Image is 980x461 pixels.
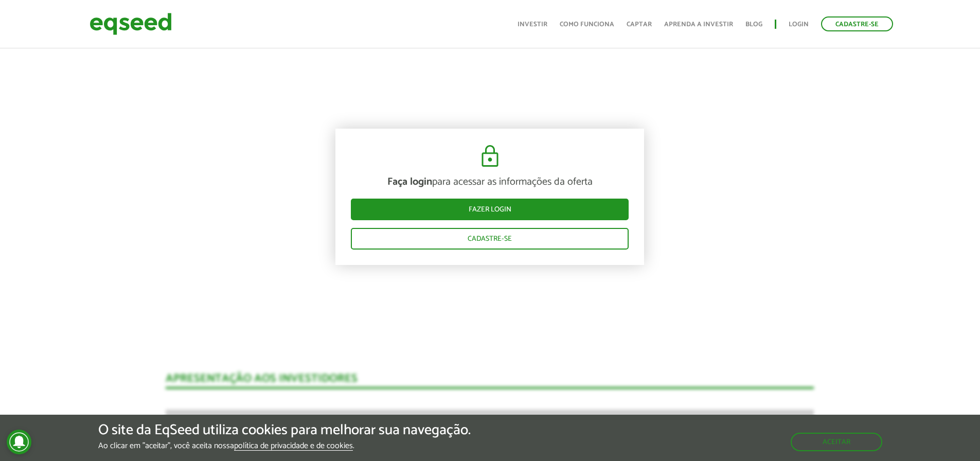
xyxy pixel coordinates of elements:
a: Aprenda a investir [664,21,733,28]
img: EqSeed [90,10,172,38]
p: Ao clicar em "aceitar", você aceita nossa . [98,441,471,451]
img: cadeado.svg [477,144,503,169]
h5: O site da EqSeed utiliza cookies para melhorar sua navegação. [98,422,471,438]
a: Cadastre-se [821,16,893,31]
a: Blog [745,21,762,28]
a: Login [789,21,809,28]
strong: Faça login [387,173,432,190]
a: política de privacidade e de cookies [234,442,353,451]
a: Investir [518,21,547,28]
a: Cadastre-se [351,228,629,250]
a: Captar [627,21,652,28]
p: para acessar as informações da oferta [351,176,629,188]
a: Fazer login [351,199,629,220]
button: Aceitar [791,433,882,451]
a: Como funciona [560,21,614,28]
